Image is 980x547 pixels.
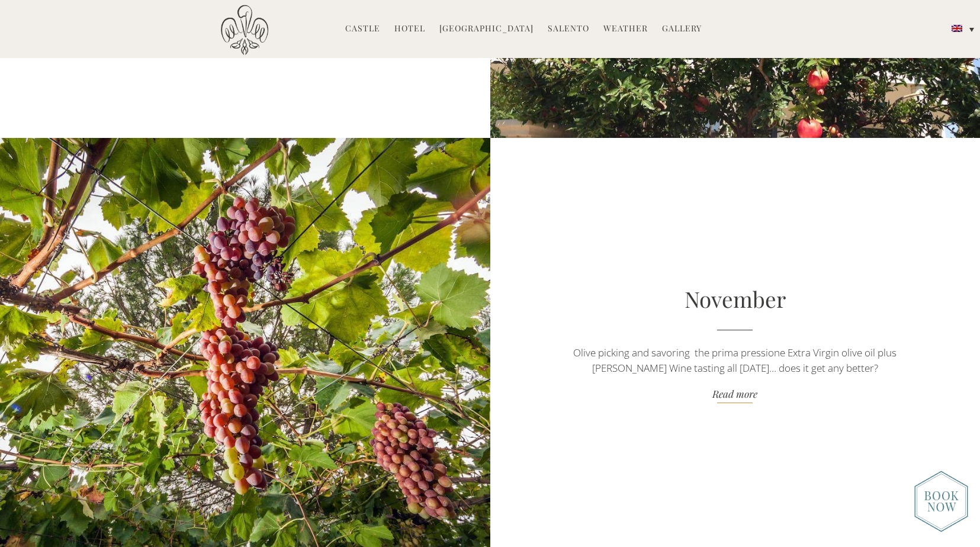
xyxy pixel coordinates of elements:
[952,25,962,32] img: English
[685,284,786,313] a: November
[345,22,380,36] a: Castle
[439,22,534,36] a: [GEOGRAPHIC_DATA]
[603,22,648,36] a: Weather
[394,22,425,36] a: Hotel
[662,22,702,36] a: Gallery
[914,471,968,532] img: new-booknow.png
[548,22,589,36] a: Salento
[221,5,268,55] img: Castello di Ugento
[564,387,907,403] a: Read more
[564,345,907,376] p: Olive picking and savoring the prima pressione Extra Virgin olive oil plus [PERSON_NAME] Wine tas...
